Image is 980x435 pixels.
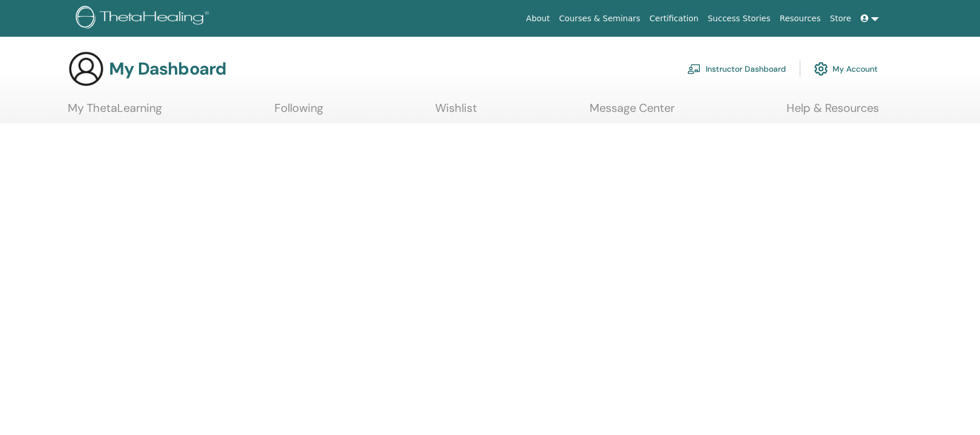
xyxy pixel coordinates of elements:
[521,8,554,29] a: About
[109,59,226,79] h3: My Dashboard
[687,56,786,81] a: Instructor Dashboard
[555,8,645,29] a: Courses & Seminars
[274,101,323,123] a: Following
[826,8,856,29] a: Store
[590,101,675,123] a: Message Center
[687,64,701,74] img: chalkboard-teacher.svg
[787,101,879,123] a: Help & Resources
[703,8,775,29] a: Success Stories
[814,59,828,79] img: cog.svg
[435,101,477,123] a: Wishlist
[645,8,703,29] a: Certification
[68,51,104,87] img: generic-user-icon.jpg
[775,8,826,29] a: Resources
[68,101,162,123] a: My ThetaLearning
[76,6,213,32] img: logo.png
[814,56,878,81] a: My Account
